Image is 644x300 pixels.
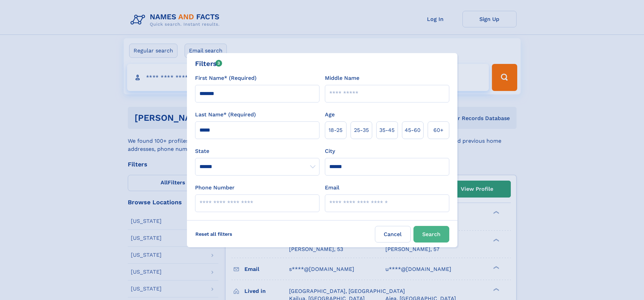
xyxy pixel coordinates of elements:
div: Filters [195,59,222,69]
label: Reset all filters [191,226,237,242]
span: 35‑45 [379,126,395,134]
span: 60+ [433,126,444,134]
label: First Name* (Required) [195,74,257,82]
label: State [195,147,319,155]
label: Middle Name [325,74,359,82]
button: Search [413,226,449,243]
label: Cancel [375,226,411,243]
label: Phone Number [195,184,235,192]
span: 18‑25 [329,126,342,134]
span: 25‑35 [354,126,369,134]
label: Last Name* (Required) [195,111,256,119]
label: City [325,147,335,155]
span: 45‑60 [405,126,421,134]
label: Age [325,111,335,119]
label: Email [325,184,339,192]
